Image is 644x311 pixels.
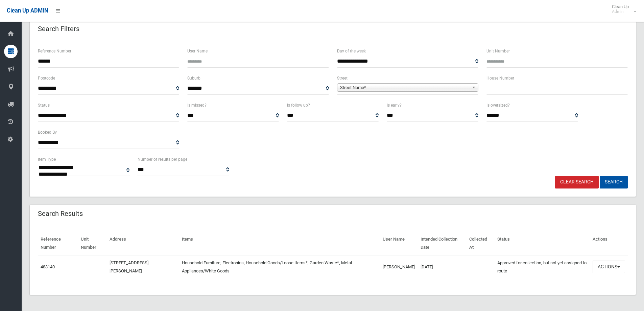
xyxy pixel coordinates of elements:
header: Search Results [30,207,91,220]
label: Item Type [38,156,56,163]
td: [DATE] [418,255,467,279]
label: Unit Number [486,47,510,55]
label: Reference Number [38,47,71,55]
span: Clean Up [609,4,636,14]
label: Street [337,74,348,82]
button: Actions [593,261,625,273]
button: Search [600,176,628,188]
label: User Name [187,47,208,55]
a: 483140 [41,264,55,269]
label: Is missed? [187,102,207,109]
label: House Number [486,74,514,82]
th: Status [495,232,590,255]
td: [PERSON_NAME] [380,255,418,279]
header: Search Filters [30,22,88,36]
th: Items [179,232,380,255]
th: Collected At [467,232,495,255]
label: Is follow up? [287,102,310,109]
small: Admin [612,9,629,14]
span: Clean Up ADMIN [7,7,48,14]
label: Booked By [38,129,57,136]
label: Day of the week [337,47,366,55]
label: Postcode [38,74,55,82]
th: Intended Collection Date [418,232,467,255]
a: Clear Search [555,176,599,188]
th: Address [107,232,180,255]
td: Approved for collection, but not yet assigned to route [495,255,590,279]
span: Street Name* [340,84,469,92]
td: Household Furniture, Electronics, Household Goods/Loose Items*, Garden Waste*, Metal Appliances/W... [179,255,380,279]
th: Actions [590,232,628,255]
th: Unit Number [78,232,107,255]
label: Status [38,102,50,109]
th: User Name [380,232,418,255]
a: [STREET_ADDRESS][PERSON_NAME] [110,260,148,273]
label: Is early? [387,102,402,109]
th: Reference Number [38,232,78,255]
label: Is oversized? [486,102,510,109]
label: Number of results per page [138,156,187,163]
label: Suburb [187,74,200,82]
